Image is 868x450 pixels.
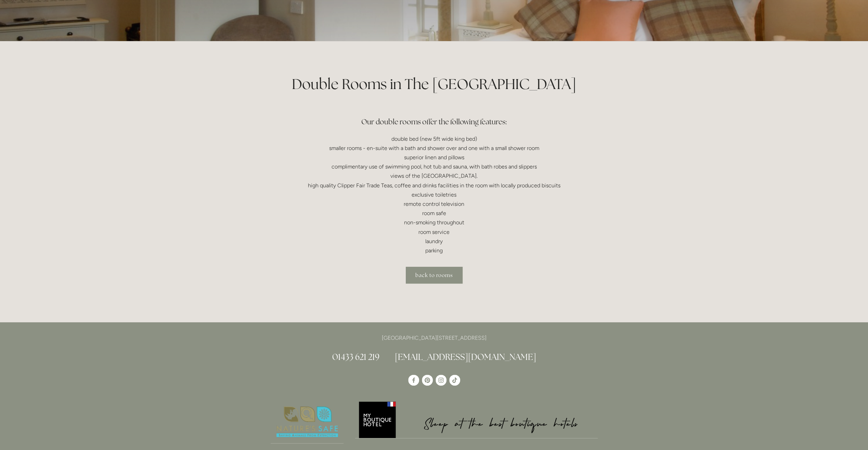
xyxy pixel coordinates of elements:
[449,375,460,386] a: TikTok
[271,400,344,444] a: Nature's Safe - Logo
[271,134,598,255] p: double bed (new 5ft wide king bed) smaller rooms - en-suite with a bath and shower over and one w...
[408,375,419,386] a: Losehill House Hotel & Spa
[436,375,446,386] a: Instagram
[395,351,536,362] a: [EMAIL_ADDRESS][DOMAIN_NAME]
[355,400,598,438] img: My Boutique Hotel - Logo
[406,267,463,284] a: back to rooms
[355,400,598,439] a: My Boutique Hotel - Logo
[271,101,598,129] h3: Our double rooms offer the following features:
[332,351,379,362] a: 01433 621 219
[422,375,433,386] a: Pinterest
[271,333,598,342] p: [GEOGRAPHIC_DATA][STREET_ADDRESS]
[271,400,344,443] img: Nature's Safe - Logo
[271,74,598,94] h1: Double Rooms in The [GEOGRAPHIC_DATA]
